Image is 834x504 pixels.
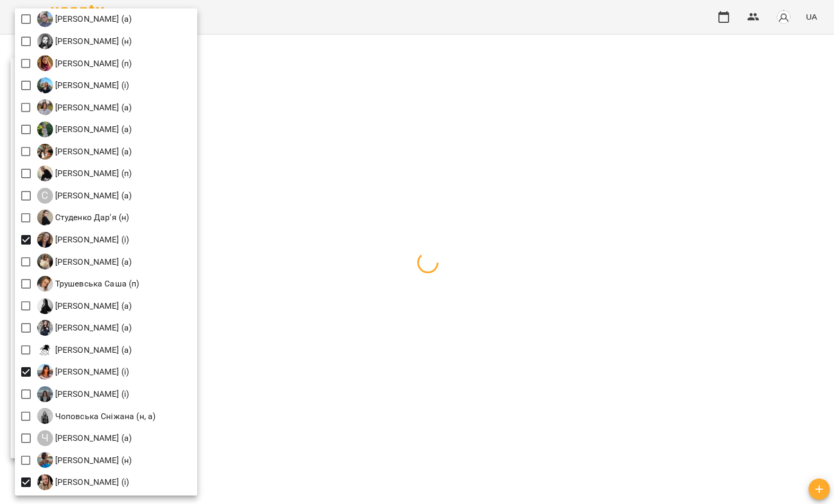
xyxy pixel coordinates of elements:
div: Шевченко Поліна Андріївна (і) [37,474,129,490]
a: Ш [PERSON_NAME] (і) [37,474,129,490]
img: Р [37,121,53,137]
div: Семенюк Таїсія Олександрівна (а) [37,144,132,160]
p: [PERSON_NAME] (а) [53,344,132,357]
img: Ч [37,408,53,424]
p: [PERSON_NAME] (а) [53,321,132,334]
p: [PERSON_NAME] (а) [53,432,132,445]
a: Р [PERSON_NAME] (а) [37,99,132,115]
div: С [37,188,53,204]
div: Тиндик-Павлова Іванна Марʼянівна (а) [37,254,132,270]
p: [PERSON_NAME] (і) [53,476,129,489]
img: П [37,11,53,27]
a: П [PERSON_NAME] (н) [37,33,132,49]
div: Циганова Єлизавета (і) [37,364,129,380]
a: П [PERSON_NAME] (а) [37,11,132,27]
img: П [37,77,53,93]
a: Ф [PERSON_NAME] (а) [37,298,132,314]
p: [PERSON_NAME] (а) [53,256,132,268]
div: Суліковська Катерина Петрівна (і) [37,232,129,248]
div: Целуйко Анастасія (а) [37,342,132,358]
p: Чоповська Сніжана (н, а) [53,410,156,423]
a: Т [PERSON_NAME] (а) [37,254,132,270]
p: [PERSON_NAME] (і) [53,388,129,401]
p: [PERSON_NAME] (а) [53,101,132,114]
img: Т [37,254,53,270]
img: Р [37,99,53,115]
div: Фрунзе Валентина Сергіївна (а) [37,298,132,314]
a: С Студенко Дар'я (н) [37,210,129,225]
div: Хижняк Марія Сергіївна (а) [37,320,132,336]
p: [PERSON_NAME] (а) [53,145,132,158]
div: Чоповська Сніжана (н, а) [37,408,156,424]
a: С [PERSON_NAME] (п) [37,166,132,181]
div: Стецюк Ілона (а) [37,188,132,204]
img: П [37,55,53,71]
img: Ф [37,298,53,314]
a: П [PERSON_NAME] (і) [37,77,129,93]
p: [PERSON_NAME] (і) [53,233,129,246]
img: С [37,210,53,225]
a: С [PERSON_NAME] (а) [37,188,132,204]
a: П [PERSON_NAME] (п) [37,55,132,71]
div: Ряба Надія Федорівна (а) [37,121,132,137]
img: Ш [37,452,53,468]
img: Х [37,320,53,336]
a: Ч Чоповська Сніжана (н, а) [37,408,156,424]
div: Романишин Юлія (а) [37,99,132,115]
p: [PERSON_NAME] (а) [53,13,132,25]
img: Ц [37,364,53,380]
div: Студенко Дар'я (н) [37,210,129,225]
a: Ч [PERSON_NAME] (і) [37,386,129,402]
div: Павленко Світлана (а) [37,11,132,27]
div: Першина Валерія Андріївна (н) [37,33,132,49]
div: Трушевська Саша (п) [37,276,139,292]
img: Т [37,276,53,292]
div: Петрук Дар'я (п) [37,55,132,71]
p: [PERSON_NAME] (і) [53,366,129,378]
img: С [37,144,53,160]
p: Трушевська Саша (п) [53,277,139,290]
p: [PERSON_NAME] (п) [53,167,132,180]
img: Ш [37,474,53,490]
div: Швед Анна Олександрівна (н) [37,452,132,468]
a: Т Трушевська Саша (п) [37,276,139,292]
img: С [37,166,53,181]
p: Студенко Дар'я (н) [53,211,129,224]
a: Ч [PERSON_NAME] (а) [37,430,132,446]
p: [PERSON_NAME] (а) [53,123,132,136]
p: [PERSON_NAME] (а) [53,300,132,312]
a: Ц [PERSON_NAME] (і) [37,364,129,380]
img: С [37,232,53,248]
img: П [37,33,53,49]
p: [PERSON_NAME] (н) [53,454,132,467]
div: Ч [37,430,53,446]
img: Ч [37,386,53,402]
div: Черниш Ніколь (і) [37,386,129,402]
p: [PERSON_NAME] (а) [53,189,132,202]
div: Чорней Крістіна (а) [37,430,132,446]
img: Ц [37,342,53,358]
a: С [PERSON_NAME] (і) [37,232,129,248]
a: Р [PERSON_NAME] (а) [37,121,132,137]
a: Ш [PERSON_NAME] (н) [37,452,132,468]
div: Поліщук Анна Сергіївна (і) [37,77,129,93]
p: [PERSON_NAME] (і) [53,79,129,92]
p: [PERSON_NAME] (п) [53,57,132,70]
p: [PERSON_NAME] (н) [53,35,132,48]
a: С [PERSON_NAME] (а) [37,144,132,160]
div: Софія Рачинська (п) [37,166,132,181]
a: Ц [PERSON_NAME] (а) [37,342,132,358]
a: Х [PERSON_NAME] (а) [37,320,132,336]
